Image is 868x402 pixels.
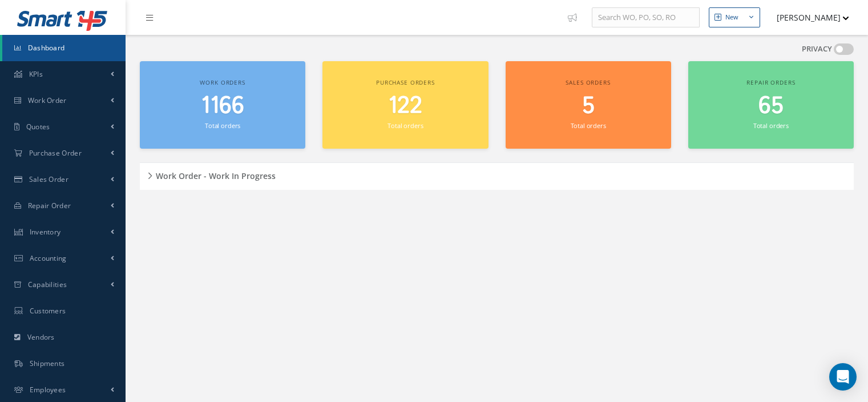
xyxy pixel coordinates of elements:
small: Total orders [753,121,789,130]
input: Search WO, PO, SO, RO [592,7,700,28]
span: Work Order [28,95,67,105]
span: Inventory [30,227,61,237]
small: Total orders [571,121,606,130]
span: 1166 [201,90,244,122]
button: New [709,7,760,27]
a: Dashboard [2,35,126,61]
span: Sales orders [566,78,610,86]
span: Accounting [30,253,67,263]
span: Work orders [200,78,245,86]
label: PRIVACY [802,43,832,55]
h5: Work Order - Work In Progress [152,168,276,181]
span: Vendors [27,332,55,342]
a: Sales orders 5 Total orders [506,61,671,149]
span: Shipments [30,359,65,368]
span: Purchase Order [29,148,82,158]
div: Open Intercom Messenger [829,363,857,391]
button: [PERSON_NAME] [766,6,849,29]
span: Customers [30,306,66,316]
span: 65 [758,90,784,122]
span: Repair orders [746,78,795,86]
small: Total orders [387,121,423,130]
a: Purchase orders 122 Total orders [322,61,488,149]
span: Sales Order [29,174,68,184]
span: 122 [388,90,422,122]
span: Quotes [26,122,50,132]
span: Repair Order [28,201,71,210]
span: KPIs [29,69,43,79]
span: Employees [30,385,66,395]
span: Dashboard [28,43,65,53]
span: Purchase orders [376,78,435,86]
a: Work orders 1166 Total orders [140,61,305,149]
span: 5 [582,90,595,122]
a: Repair orders 65 Total orders [688,61,854,149]
small: Total orders [205,121,240,130]
span: Capabilities [28,280,67,289]
div: New [725,13,738,22]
